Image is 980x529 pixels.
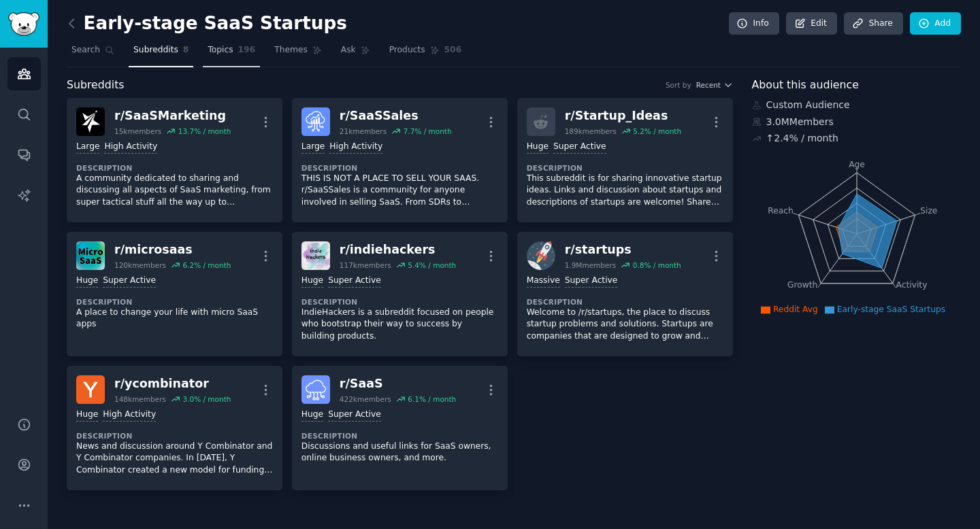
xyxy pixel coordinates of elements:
[444,44,462,56] span: 506
[404,126,452,136] div: 7.7 % / month
[114,241,231,258] div: r/ microsaas
[920,205,937,215] tspan: Size
[633,260,681,270] div: 0.8 % / month
[183,44,189,56] span: 8
[301,241,330,270] img: indiehackers
[752,115,962,129] div: 3.0M Members
[238,44,256,56] span: 196
[527,141,549,154] div: Huge
[341,44,356,56] span: Ask
[773,305,818,314] span: Reddit Avg
[67,98,282,222] a: SaaSMarketingr/SaaSMarketing15kmembers13.7% / monthLargeHigh ActivityDescriptionA community dedic...
[103,409,156,422] div: High Activity
[389,44,425,56] span: Products
[292,366,508,490] a: SaaSr/SaaS422kmembers6.1% / monthHugeSuper ActiveDescriptionDiscussions and useful links for SaaS...
[527,241,555,270] img: startups
[114,260,166,270] div: 120k members
[76,141,99,154] div: Large
[517,98,733,222] a: r/Startup_Ideas189kmembers5.2% / monthHugeSuper ActiveDescriptionThis subreddit is for sharing in...
[844,12,902,35] a: Share
[666,80,691,90] div: Sort by
[71,44,100,56] span: Search
[182,260,231,270] div: 6.2 % / month
[328,409,381,422] div: Super Active
[408,394,456,404] div: 6.1 % / month
[76,431,273,441] dt: Description
[786,12,837,35] a: Edit
[67,13,347,35] h2: Early-stage SaaS Startups
[527,307,723,343] p: Welcome to /r/startups, the place to discuss startup problems and solutions. Startups are compani...
[752,98,962,112] div: Custom Audience
[565,126,617,136] div: 189k members
[565,107,681,124] div: r/ Startup_Ideas
[301,173,498,209] p: THIS IS NOT A PLACE TO SELL YOUR SAAS. r/SaaSSales is a community for anyone involved in selling ...
[340,394,391,404] div: 422k members
[76,409,98,422] div: Huge
[527,163,723,173] dt: Description
[133,44,178,56] span: Subreddits
[301,297,498,307] dt: Description
[301,307,498,343] p: IndieHackers is a subreddit focused on people who bootstrap their way to success by building prod...
[114,394,166,404] div: 148k members
[340,375,456,392] div: r/ SaaS
[103,275,156,288] div: Super Active
[340,260,391,270] div: 117k members
[76,275,98,288] div: Huge
[129,39,193,67] a: Subreddits8
[8,12,39,36] img: GummySearch logo
[274,44,308,56] span: Themes
[696,80,733,90] button: Recent
[553,141,606,154] div: Super Active
[408,260,456,270] div: 5.4 % / month
[76,441,273,477] p: News and discussion around Y Combinator and Y Combinator companies. In [DATE], Y Combinator creat...
[340,126,387,136] div: 21k members
[896,280,927,290] tspan: Activity
[328,275,381,288] div: Super Active
[336,39,375,67] a: Ask
[114,126,161,136] div: 15k members
[76,307,273,330] p: A place to change your life with micro SaaS apps
[565,241,681,258] div: r/ startups
[292,98,508,222] a: SaaSSalesr/SaaSSales21kmembers7.7% / monthLargeHigh ActivityDescriptionTHIS IS NOT A PLACE TO SEL...
[76,241,105,270] img: microsaas
[203,39,260,67] a: Topics196
[301,441,498,464] p: Discussions and useful links for SaaS owners, online business owners, and more.
[178,126,231,136] div: 13.7 % / month
[766,131,838,146] div: ↑ 2.4 % / month
[301,107,330,136] img: SaaSSales
[301,409,323,422] div: Huge
[76,107,105,136] img: SaaSMarketing
[527,275,560,288] div: Massive
[340,107,452,124] div: r/ SaaSSales
[633,126,681,136] div: 5.2 % / month
[565,275,618,288] div: Super Active
[527,297,723,307] dt: Description
[114,107,231,124] div: r/ SaaSMarketing
[67,232,282,356] a: microsaasr/microsaas120kmembers6.2% / monthHugeSuper ActiveDescriptionA place to change your life...
[269,39,327,67] a: Themes
[752,77,859,94] span: About this audience
[67,39,119,67] a: Search
[837,305,945,314] span: Early-stage SaaS Startups
[67,366,282,490] a: ycombinatorr/ycombinator148kmembers3.0% / monthHugeHigh ActivityDescriptionNews and discussion ar...
[104,141,157,154] div: High Activity
[517,232,733,356] a: startupsr/startups1.9Mmembers0.8% / monthMassiveSuper ActiveDescriptionWelcome to /r/startups, th...
[292,232,508,356] a: indiehackersr/indiehackers117kmembers5.4% / monthHugeSuper ActiveDescriptionIndieHackers is a sub...
[67,77,125,94] span: Subreddits
[910,12,961,35] a: Add
[301,141,325,154] div: Large
[301,375,330,404] img: SaaS
[301,163,498,173] dt: Description
[182,394,231,404] div: 3.0 % / month
[385,39,466,67] a: Products506
[301,431,498,441] dt: Description
[208,44,233,56] span: Topics
[729,12,779,35] a: Info
[329,141,382,154] div: High Activity
[340,241,456,258] div: r/ indiehackers
[301,275,323,288] div: Huge
[76,173,273,209] p: A community dedicated to sharing and discussing all aspects of SaaS marketing, from super tactica...
[768,205,794,215] tspan: Reach
[76,297,273,307] dt: Description
[76,163,273,173] dt: Description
